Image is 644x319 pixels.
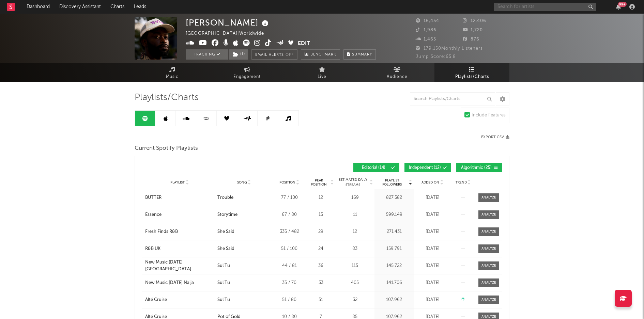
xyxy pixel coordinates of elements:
[472,111,506,119] div: Include Features
[416,19,439,23] span: 16,454
[416,28,436,32] span: 1,986
[145,228,214,235] a: Fresh Finds R&B
[415,194,449,201] div: [DATE]
[285,63,359,82] a: Live
[337,228,373,235] div: 12
[410,92,495,106] input: Search Playlists/Charts
[186,30,272,38] div: [GEOGRAPHIC_DATA] | Worldwide
[145,259,214,272] a: New Music [DATE] [GEOGRAPHIC_DATA]
[274,245,305,252] div: 51 / 100
[217,262,230,269] div: Sul Tu
[415,211,449,218] div: [DATE]
[145,194,162,201] div: BUTTER
[217,228,234,235] div: She Said
[166,73,179,81] span: Music
[274,297,305,303] div: 51 / 80
[145,280,214,286] a: New Music [DATE] Naija
[376,211,412,218] div: 599,149
[343,49,376,60] button: Summary
[463,19,486,23] span: 12,406
[318,73,326,81] span: Live
[217,280,230,286] div: Sul Tu
[461,166,492,170] span: Algorithmic ( 25 )
[337,245,373,252] div: 83
[416,37,436,42] span: 1,465
[337,297,373,303] div: 32
[298,39,310,48] button: Edit
[186,17,270,28] div: [PERSON_NAME]
[415,228,449,235] div: [DATE]
[494,3,596,11] input: Search for artists
[456,163,502,172] button: Algorithmic(25)
[421,180,439,185] span: Added On
[228,49,248,60] span: ( 1 )
[618,2,627,7] div: 99 +
[376,262,412,269] div: 145,722
[463,28,483,32] span: 1,720
[145,211,162,218] div: Essence
[376,297,412,303] div: 107,962
[337,280,373,286] div: 405
[145,245,214,252] a: R&B UK
[415,280,449,286] div: [DATE]
[217,245,234,252] div: She Said
[145,245,160,252] div: R&B UK
[376,194,412,201] div: 827,582
[251,49,297,60] button: Email AlertsOff
[135,94,199,102] span: Playlists/Charts
[337,211,373,218] div: 11
[415,297,449,303] div: [DATE]
[337,262,373,269] div: 115
[145,297,214,303] a: Alté Cruise
[337,177,369,188] span: Estimated Daily Streams
[308,245,334,252] div: 24
[274,211,305,218] div: 67 / 80
[308,280,334,286] div: 33
[308,228,334,235] div: 29
[416,54,456,59] span: Jump Score: 65.8
[415,262,449,269] div: [DATE]
[456,180,467,185] span: Trend
[274,280,305,286] div: 35 / 70
[353,163,399,172] button: Editorial(14)
[145,211,214,218] a: Essence
[404,163,451,172] button: Independent(12)
[434,63,509,82] a: Playlists/Charts
[217,297,230,303] div: Sul Tu
[409,166,441,170] span: Independent ( 12 )
[210,63,285,82] a: Engagement
[145,228,178,235] div: Fresh Finds R&B
[481,135,509,139] button: Export CSV
[217,194,233,201] div: Trouble
[274,262,305,269] div: 44 / 81
[135,144,198,153] span: Current Spotify Playlists
[359,63,434,82] a: Audience
[308,211,334,218] div: 15
[352,53,372,57] span: Summary
[416,46,483,51] span: 179,150 Monthly Listeners
[376,228,412,235] div: 271,431
[274,228,305,235] div: 335 / 482
[233,73,261,81] span: Engagement
[279,180,295,185] span: Position
[387,73,408,81] span: Audience
[274,194,305,201] div: 77 / 100
[308,262,334,269] div: 36
[135,63,210,82] a: Music
[301,49,340,60] a: Benchmark
[145,297,167,303] div: Alté Cruise
[310,51,336,59] span: Benchmark
[337,194,373,201] div: 169
[186,49,228,60] button: Tracking
[308,297,334,303] div: 51
[308,178,329,187] span: Peak Position
[616,4,621,10] button: 99+
[145,194,214,201] a: BUTTER
[415,245,449,252] div: [DATE]
[463,37,479,42] span: 876
[229,49,248,60] button: (1)
[286,53,294,57] em: Off
[376,280,412,286] div: 141,706
[145,280,194,286] div: New Music [DATE] Naija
